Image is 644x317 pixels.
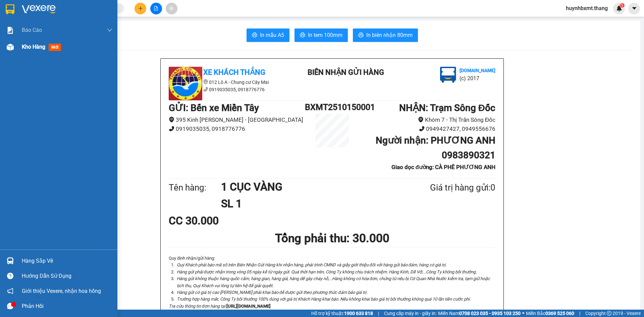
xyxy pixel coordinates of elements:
[359,115,495,124] li: Khóm 7 - Thị Trấn Sông Đốc
[7,303,13,309] span: message
[169,124,305,134] li: 0919035035, 0918776776
[135,3,146,14] button: plus
[353,29,418,42] button: printerIn biên nhận 80mm
[366,31,413,39] span: In biên nhận 80mm
[7,27,14,34] img: solution-icon
[22,271,112,281] div: Hướng dẫn sử dụng
[7,288,13,294] span: notification
[203,80,208,84] span: environment
[397,181,495,195] div: Giá trị hàng gửi: 0
[7,273,13,279] span: question-circle
[460,74,495,83] li: (c) 2017
[169,126,174,131] span: phone
[169,117,174,122] span: environment
[169,86,289,93] li: 0919035035, 0918776776
[344,311,373,316] strong: 1900 633 818
[166,3,177,14] button: aim
[154,6,158,11] span: file-add
[22,26,42,34] span: Báo cáo
[620,3,625,8] sup: 1
[308,68,384,76] b: BIÊN NHẬN GỬI HÀNG
[169,115,305,124] li: 395 Kinh [PERSON_NAME] - [GEOGRAPHIC_DATA]
[177,262,446,267] i: Quý Khách phải báo mã số trên Biên Nhận Gửi Hàng khi nhận hàng, phải trình CMND và giấy giới thiệ...
[247,29,289,42] button: printerIn mẫu A5
[107,28,112,33] span: down
[378,310,379,317] span: |
[399,102,495,113] b: NHẬN : Trạm Sông Đốc
[22,256,112,266] div: Hàng sắp về
[359,124,495,134] li: 0949427427, 0949556676
[7,44,14,51] img: warehouse-icon
[203,68,265,76] b: Xe Khách THẮNG
[459,311,521,316] strong: 0708 023 035 - 0935 103 250
[6,4,14,14] img: logo-vxr
[221,178,397,195] h1: 1 CỤC VÀNG
[177,276,490,288] i: Hàng gửi không thuộc hàng quốc cấm, hàng gian, hàng giả, hàng dễ gây cháy nổ,...Hàng không có hóa...
[169,102,259,113] b: GỬI : Bến xe Miền Tây
[203,87,208,92] span: phone
[169,304,226,309] i: Tra cứu thông tin đơn hàng tại:
[169,78,289,86] li: 012 Lô A - Chung cư Cây Mai
[226,304,271,309] strong: [URL][DOMAIN_NAME]
[419,126,425,131] span: phone
[616,5,622,11] img: icon-new-feature
[177,290,367,295] i: Hàng gửi có giá trị cao [PERSON_NAME] phải khai báo để được gửi theo phương thức đảm bảo giá trị.
[150,3,162,14] button: file-add
[579,310,580,317] span: |
[391,164,495,170] b: Giao dọc đường: CÀ PHÊ PHƯƠNG ANH
[545,311,574,316] strong: 0369 525 060
[169,6,174,11] span: aim
[22,301,112,311] div: Phản hồi
[6,6,39,22] div: Bến xe Miền Tây
[438,310,521,317] span: Miền Nam
[6,6,16,13] span: Gửi:
[44,6,60,13] span: Nhận:
[311,310,373,317] span: Hỗ trợ kỹ thuật:
[260,31,284,39] span: In mẫu A5
[628,3,640,14] button: caret-down
[44,39,89,74] span: CÀ PHÊ PHƯƠNG ANH
[44,22,98,30] div: PHƯƠNG ANH
[22,44,45,50] span: Kho hàng
[221,195,397,212] h1: SL 1
[44,30,98,39] div: 0983890321
[138,6,143,11] span: plus
[300,32,305,39] span: printer
[358,32,364,39] span: printer
[607,311,611,316] span: copyright
[294,29,348,42] button: printerIn tem 100mm
[177,269,477,274] i: Hàng gửi phải được nhận trong vòng 05 ngày kể từ ngày gửi. Quá thời hạn trên, Công Ty không chịu ...
[376,135,495,161] b: Người nhận : PHƯƠNG ANH 0983890321
[169,255,495,310] div: Quy định nhận/gửi hàng :
[308,31,342,39] span: In tem 100mm
[440,67,456,83] img: logo.jpg
[621,3,623,8] span: 1
[305,101,359,114] h1: BXMT2510150001
[252,32,257,39] span: printer
[22,287,101,295] span: Giới thiệu Vexere, nhận hoa hồng
[7,257,14,264] img: warehouse-icon
[384,310,436,317] span: Cung cấp máy in - giấy in:
[522,312,524,315] span: ⚪️
[44,6,98,22] div: Trạm Sông Đốc
[460,68,495,73] b: [DOMAIN_NAME]
[560,4,613,12] span: huynhbxmt.thang
[169,181,221,195] div: Tên hàng:
[631,5,637,11] span: caret-down
[418,117,424,122] span: environment
[169,229,495,248] h1: Tổng phải thu: 30.000
[44,43,53,50] span: DĐ:
[177,297,471,302] i: Trường hợp hàng mất, Công Ty bồi thường 100% đúng với giá trị Khách Hàng khai báo. Nếu không khai...
[49,44,61,51] span: mới
[526,310,574,317] span: Miền Bắc
[169,67,202,100] img: logo.jpg
[169,212,276,229] div: CC 30.000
